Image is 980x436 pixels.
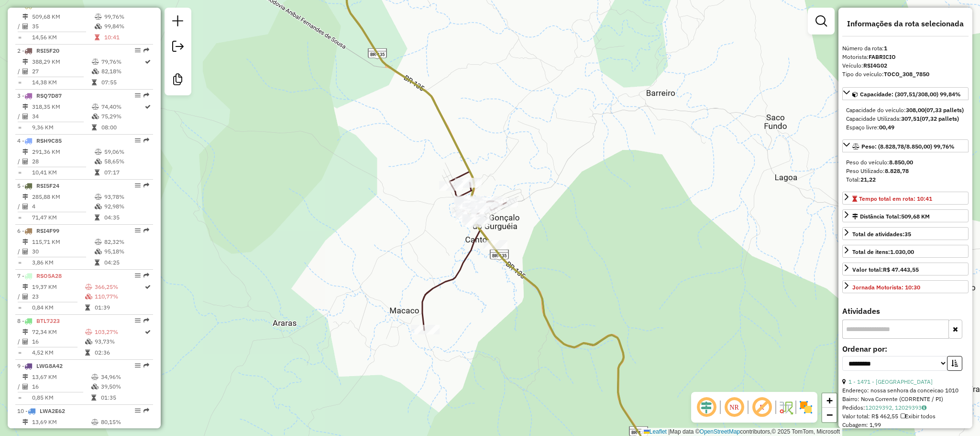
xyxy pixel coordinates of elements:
[104,237,149,247] td: 82,32%
[36,182,59,189] span: RSI5F24
[641,428,842,436] div: Map data © contributors,© 2025 TomTom, Microsoft
[95,249,102,254] i: % de utilização da cubagem
[32,303,85,312] td: 0,84 KM
[32,237,94,247] td: 115,71 KM
[32,192,94,202] td: 285,88 KM
[859,195,932,202] span: Tempo total em rota: 10:41
[85,329,92,335] i: % de utilização do peso
[143,183,149,188] em: Rota exportada
[17,168,22,177] td: =
[17,47,59,54] span: 2 -
[101,102,144,112] td: 74,40%
[32,382,91,391] td: 16
[94,292,144,301] td: 110,77%
[885,167,909,174] strong: 8.828,78
[842,154,969,188] div: Peso: (8.828,78/8.850,00) 99,76%
[92,104,99,110] i: % de utilização do peso
[91,395,96,401] i: Tempo total em rota
[101,57,144,67] td: 79,76%
[883,266,919,273] strong: R$ 47.443,55
[842,280,969,293] a: Jornada Motorista: 10:30
[22,239,28,245] i: Distância Total
[92,114,99,119] i: % de utilização da cubagem
[17,362,63,369] span: 9 -
[17,348,22,357] td: =
[101,67,144,76] td: 82,18%
[842,53,969,61] div: Motorista:
[145,284,151,290] i: Rota otimizada
[842,44,969,53] div: Número da rota:
[826,409,833,421] span: −
[143,138,149,143] em: Rota exportada
[17,112,22,121] td: /
[92,80,97,85] i: Tempo total em rota
[22,114,28,119] i: Total de Atividades
[32,327,85,337] td: 72,34 KM
[92,125,97,130] i: Tempo total em rota
[143,318,149,323] em: Rota exportada
[36,362,63,369] span: LWG8A42
[104,202,149,211] td: 92,98%
[101,78,144,87] td: 07:55
[91,384,99,390] i: % de utilização da cubagem
[32,112,91,121] td: 34
[32,102,91,112] td: 318,35 KM
[100,393,149,402] td: 01:35
[17,78,22,87] td: =
[85,294,92,299] i: % de utilização da cubagem
[145,59,151,65] i: Rota otimizada
[826,394,833,406] span: +
[100,417,149,427] td: 80,15%
[812,11,831,31] a: Exibir filtros
[40,407,65,414] span: LWA2E62
[947,356,962,371] button: Ordem crescente
[17,92,62,99] span: 3 -
[94,303,144,312] td: 01:39
[104,258,149,267] td: 04:25
[94,282,144,292] td: 366,25%
[135,183,141,188] em: Opções
[135,228,141,233] em: Opções
[842,403,969,412] div: Pedidos:
[17,407,65,414] span: 10 -
[922,405,926,411] i: Observações
[17,33,22,42] td: =
[17,213,22,222] td: =
[901,115,920,122] strong: 307,51
[104,12,149,22] td: 99,76%
[17,382,22,391] td: /
[22,249,28,254] i: Total de Atividades
[104,22,149,31] td: 99,84%
[101,123,144,132] td: 08:00
[846,106,965,115] div: Capacidade do veículo:
[100,372,149,382] td: 34,96%
[22,14,28,20] i: Distância Total
[860,176,876,183] strong: 21,22
[17,182,59,189] span: 5 -
[143,363,149,368] em: Rota exportada
[865,404,926,411] a: 12029392, 12029393
[17,67,22,76] td: /
[842,307,969,316] h4: Atividades
[95,215,99,220] i: Tempo total em rota
[36,272,62,279] span: RSO5A28
[17,247,22,256] td: /
[85,284,92,290] i: % de utilização do peso
[32,417,91,427] td: 13,69 KM
[32,57,91,67] td: 388,29 KM
[145,329,151,335] i: Rota otimizada
[94,348,144,357] td: 02:36
[36,92,62,99] span: RSQ7D87
[104,168,149,177] td: 07:17
[920,115,959,122] strong: (07,32 pallets)
[32,12,94,22] td: 509,68 KM
[842,102,969,136] div: Capacidade: (307,51/308,00) 99,84%
[104,247,149,256] td: 95,18%
[92,69,99,74] i: % de utilização da cubagem
[22,23,28,29] i: Total de Atividades
[842,70,969,79] div: Tipo do veículo:
[869,53,896,60] strong: FABRICIO
[94,327,144,337] td: 103,27%
[32,168,94,177] td: 10,41 KM
[846,159,913,166] span: Peso do veículo:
